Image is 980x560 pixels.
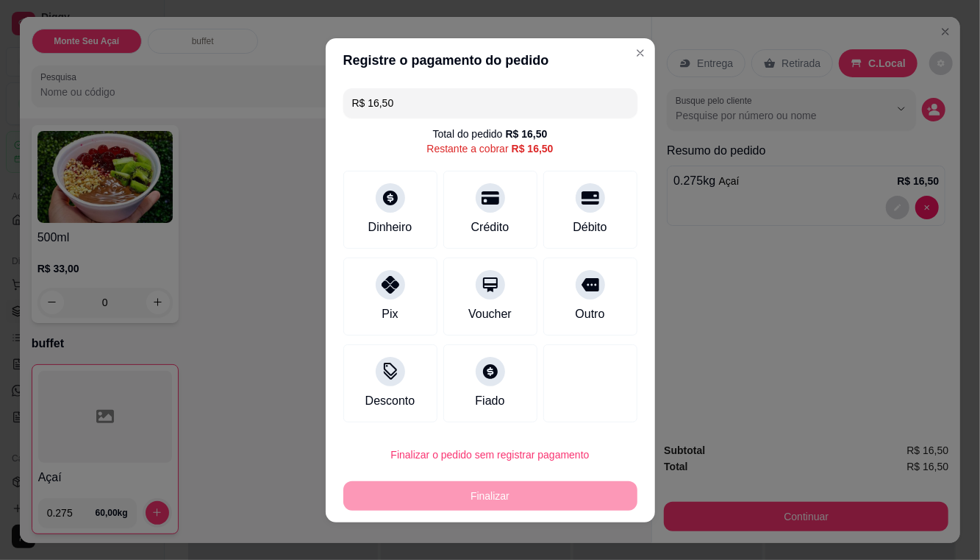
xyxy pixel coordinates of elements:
input: Ex.: hambúrguer de cordeiro [352,88,629,118]
div: Desconto [365,392,415,410]
div: R$ 16,50 [506,127,548,141]
div: Débito [573,219,607,236]
div: Crédito [471,219,509,236]
div: Fiado [475,392,504,410]
div: Restante a cobrar [426,141,553,156]
button: Finalizar o pedido sem registrar pagamento [343,440,637,469]
header: Registre o pagamento do pedido [326,38,655,82]
div: Total do pedido [433,127,548,141]
div: R$ 16,50 [512,141,554,156]
div: Voucher [468,305,512,323]
div: Dinheiro [368,219,412,236]
div: Outro [575,305,604,323]
div: Pix [382,305,398,323]
button: Close [629,41,652,65]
